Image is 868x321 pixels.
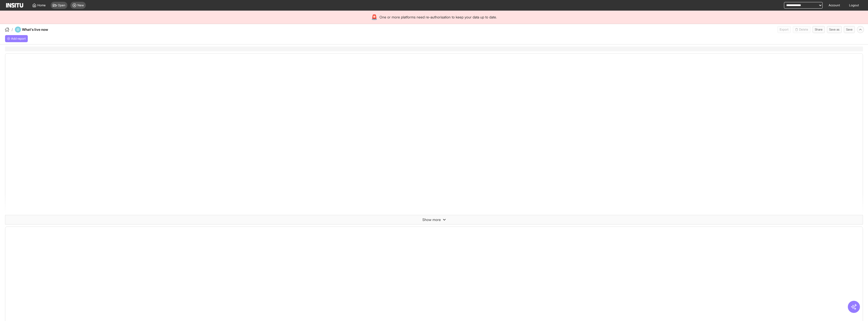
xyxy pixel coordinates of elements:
img: Logo [6,3,23,8]
div: Add a report to get started [5,35,28,42]
span: New [77,3,84,7]
div: 🚨 [371,14,377,21]
button: Save [844,26,855,33]
span: One or more platforms need re-authorisation to keep your data up to date. [379,15,497,20]
span: Can currently only export from Insights reports. [777,26,791,33]
span: Add report [11,37,26,41]
span: / [12,27,13,32]
button: / [4,27,13,33]
span: Open [58,3,65,7]
button: Export [777,26,791,33]
button: Save as [827,26,842,33]
button: Add report [5,35,28,42]
span: Home [37,3,46,7]
span: You cannot delete a preset report. [793,26,810,33]
div: What's live now [15,27,62,33]
h4: What's live now [22,27,62,32]
button: Share [812,26,825,33]
span: Show more [422,217,441,222]
button: Show more [5,215,863,224]
button: Delete [793,26,810,33]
